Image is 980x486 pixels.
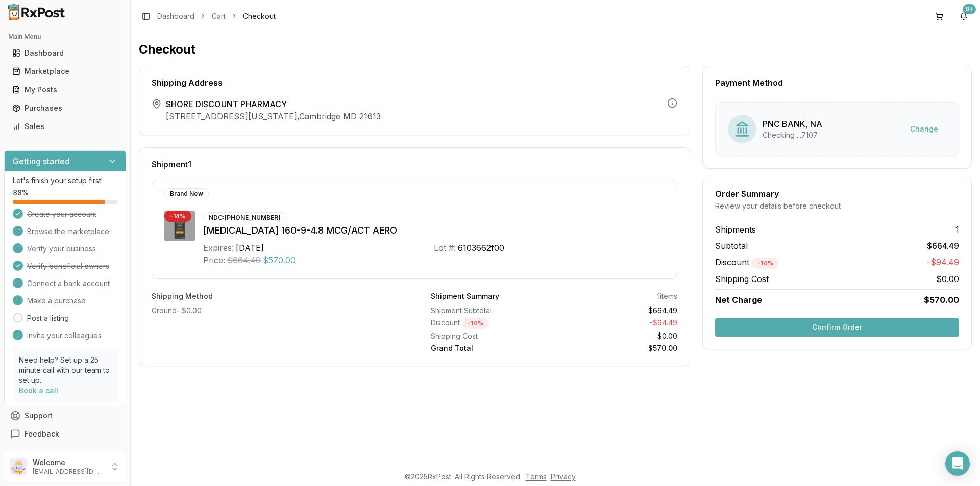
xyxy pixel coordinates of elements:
[12,66,118,76] div: Marketplace
[19,355,111,386] p: Need help? Set up a 25 minute call with our team to set up.
[27,261,109,271] span: Verify beneficial owners
[526,472,547,481] a: Terms
[12,103,118,113] div: Purchases
[8,62,122,81] a: Marketplace
[4,45,126,61] button: Dashboard
[902,120,946,138] button: Change
[458,242,504,254] div: 6103662f00
[236,242,264,254] div: [DATE]
[551,472,576,481] a: Privacy
[157,11,194,21] a: Dashboard
[12,85,118,95] div: My Posts
[4,100,126,116] button: Purchases
[227,254,261,266] span: $664.49
[243,11,276,21] span: Checkout
[24,429,59,439] span: Feedback
[763,118,822,130] div: PNC BANK, NA
[12,121,118,132] div: Sales
[752,258,779,269] div: - 14 %
[8,33,122,41] h2: Main Menu
[955,8,972,24] button: 9+
[431,343,550,353] div: Grand Total
[8,99,122,117] a: Purchases
[203,212,286,223] div: NDC: [PHONE_NUMBER]
[4,63,126,80] button: Marketplace
[715,190,959,198] div: Order Summary
[8,44,122,62] a: Dashboard
[558,318,678,329] div: - $94.49
[152,291,398,301] label: Shipping Method
[434,242,456,254] div: Lot #:
[4,425,126,443] button: Feedback
[10,458,27,475] img: User avatar
[924,294,959,306] span: $570.00
[212,11,226,21] a: Cart
[166,110,381,122] p: [STREET_ADDRESS][US_STATE] , Cambridge MD 21613
[927,256,959,269] span: -$94.49
[8,117,122,136] a: Sales
[152,160,191,168] span: Shipment 1
[13,188,29,198] span: 88 %
[657,291,677,301] div: 1 items
[715,295,762,305] span: Net Charge
[431,305,550,316] div: Shipment Subtotal
[431,331,550,341] div: Shipping Cost
[263,254,296,266] span: $570.00
[157,11,276,21] nav: breadcrumb
[13,175,117,186] p: Let's finish your setup first!
[558,305,678,316] div: $664.49
[33,468,104,476] p: [EMAIL_ADDRESS][DOMAIN_NAME]
[139,41,972,58] h1: Checkout
[763,130,822,140] div: Checking ...7107
[955,223,959,236] span: 1
[152,305,398,316] div: Ground - $0.00
[715,318,959,337] button: Confirm Order
[19,386,58,395] a: Book a call
[13,155,70,167] h3: Getting started
[4,4,69,20] img: RxPost Logo
[164,211,195,241] img: Breztri Aerosphere 160-9-4.8 MCG/ACT AERO
[164,188,209,199] div: Brand New
[166,98,381,110] span: SHORE DISCOUNT PHARMACY
[558,331,678,341] div: $0.00
[936,273,959,285] span: $0.00
[945,451,970,476] div: Open Intercom Messenger
[164,211,191,222] div: - 14 %
[203,254,225,266] div: Price:
[4,118,126,135] button: Sales
[203,223,665,238] div: [MEDICAL_DATA] 160-9-4.8 MCG/ACT AERO
[715,79,959,87] div: Payment Method
[27,313,69,323] a: Post a listing
[4,82,126,98] button: My Posts
[27,296,86,306] span: Make a purchase
[33,457,104,468] p: Welcome
[715,201,959,211] div: Review your details before checkout
[4,406,126,425] button: Support
[715,257,779,267] span: Discount
[27,244,96,254] span: Verify your business
[203,242,234,254] div: Expires:
[27,330,102,341] span: Invite your colleagues
[715,223,756,236] span: Shipments
[8,81,122,99] a: My Posts
[152,79,677,87] div: Shipping Address
[558,343,678,353] div: $570.00
[715,240,748,252] span: Subtotal
[462,318,489,329] div: - 14 %
[12,48,118,58] div: Dashboard
[927,240,959,252] span: $664.49
[715,273,769,285] span: Shipping Cost
[431,291,499,301] div: Shipment Summary
[27,226,109,237] span: Browse the marketplace
[963,4,976,14] div: 9+
[27,278,110,289] span: Connect a bank account
[431,318,550,329] div: Discount
[27,209,96,219] span: Create your account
